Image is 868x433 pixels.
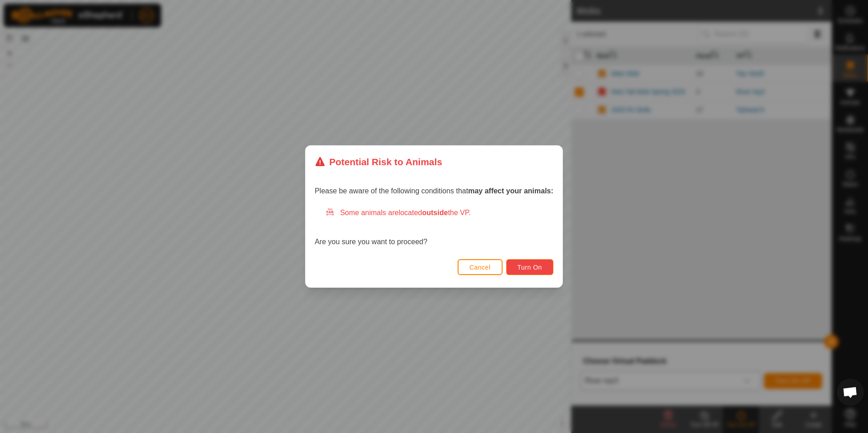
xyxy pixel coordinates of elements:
[837,379,864,406] div: Open chat
[315,187,553,195] span: Please be aware of the following conditions that
[469,264,491,271] span: Cancel
[399,209,471,216] span: located the VP.
[518,264,542,271] span: Turn On
[315,155,442,169] div: Potential Risk to Animals
[468,187,553,195] strong: may affect your animals:
[422,209,448,216] strong: outside
[506,259,553,275] button: Turn On
[458,259,503,275] button: Cancel
[315,207,553,247] div: Are you sure you want to proceed?
[325,207,553,218] div: Some animals are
